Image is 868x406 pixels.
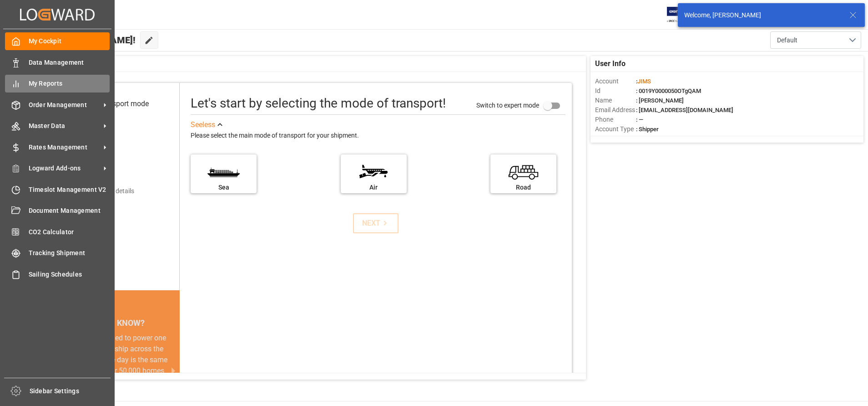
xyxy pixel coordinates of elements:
span: Timeslot Management V2 [29,185,110,195]
span: Hello [PERSON_NAME]! [38,31,136,49]
span: Logward Add-ons [29,164,101,173]
span: : — [636,116,643,123]
span: CO2 Calculator [29,227,110,237]
div: Please select the main mode of transport for your shipment. [191,130,565,141]
button: open menu [770,31,861,49]
div: Road [495,183,552,192]
span: My Cockpit [29,36,110,46]
span: Data Management [29,58,110,67]
div: Add shipping details [77,186,134,196]
span: Master Data [29,121,101,131]
span: Phone [595,115,636,124]
div: See less [191,119,215,130]
span: Default [777,36,797,45]
span: Document Management [29,206,110,216]
a: CO2 Calculator [5,223,110,241]
span: Order Management [29,100,101,110]
span: : [636,78,651,85]
span: Name [595,96,636,105]
div: Welcome, [PERSON_NAME] [684,10,841,20]
span: Switch to expert mode [476,102,539,109]
div: Air [345,183,402,192]
span: : Shipper [636,126,659,133]
a: Tracking Shipment [5,244,110,262]
span: Email Address [595,105,636,115]
span: User Info [595,58,626,69]
span: : [PERSON_NAME] [636,97,684,104]
a: Sailing Schedules [5,265,110,283]
a: Timeslot Management V2 [5,180,110,198]
div: NEXT [362,218,390,229]
div: Sea [195,183,252,192]
span: JIMS [637,78,651,85]
div: Let's start by selecting the mode of transport! [191,94,446,113]
span: Sailing Schedules [29,270,110,279]
span: Tracking Shipment [29,248,110,258]
a: Document Management [5,202,110,220]
span: Rates Management [29,143,101,152]
span: Sidebar Settings [30,386,111,396]
a: My Reports [5,75,110,93]
a: Data Management [5,53,110,71]
a: My Cockpit [5,32,110,50]
button: NEXT [353,213,399,233]
span: : [EMAIL_ADDRESS][DOMAIN_NAME] [636,107,733,113]
span: Account Type [595,124,636,134]
span: Account [595,77,636,86]
span: My Reports [29,79,110,88]
img: Exertis%20JAM%20-%20Email%20Logo.jpg_1722504956.jpg [667,7,698,23]
div: Select transport mode [78,98,149,109]
span: Id [595,86,636,96]
span: : 0019Y0000050OTgQAM [636,87,701,94]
